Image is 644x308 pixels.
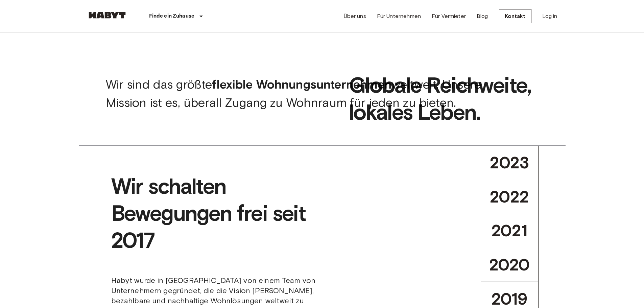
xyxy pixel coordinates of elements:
a: Über uns [344,12,366,20]
img: we-make-moves-not-waiting-lists [79,33,566,255]
p: Finde ein Zuhause [149,12,195,20]
a: Blog [477,12,488,20]
span: Globale Reichweite, lokales Leben. [261,33,566,126]
a: Log in [542,12,557,20]
a: Kontakt [499,9,531,23]
img: Habyt [87,12,127,19]
a: Für Vermieter [432,12,466,20]
a: Für Unternehmen [377,12,421,20]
